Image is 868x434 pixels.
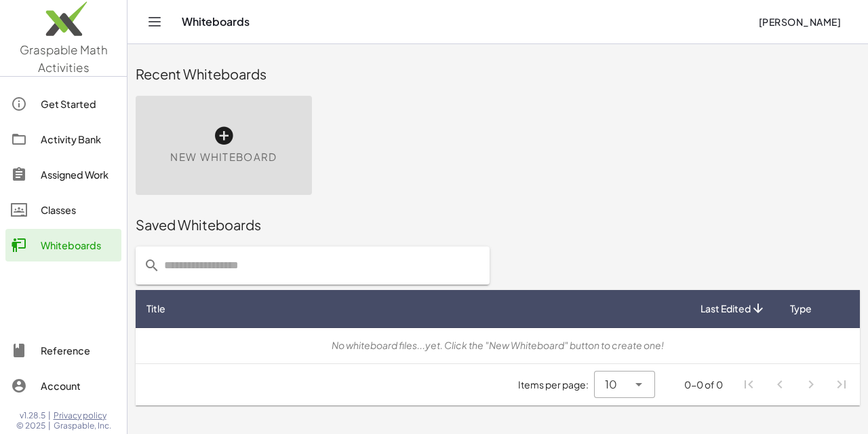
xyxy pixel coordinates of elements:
div: Assigned Work [41,166,116,183]
span: Graspable Math Activities [20,42,108,75]
span: [PERSON_NAME] [758,16,841,28]
span: | [48,420,51,431]
div: Activity Bank [41,131,116,147]
span: | [48,410,51,421]
a: Reference [5,334,121,367]
div: Classes [41,202,116,218]
div: No whiteboard files...yet. Click the "New Whiteboard" button to create one! [146,338,849,352]
div: 0-0 of 0 [684,378,723,392]
nav: Pagination Navigation [734,369,857,401]
a: Get Started [5,88,121,120]
span: Graspable, Inc. [54,420,111,431]
span: Items per page: [518,378,594,392]
div: Account [41,378,116,394]
a: Account [5,369,121,402]
button: [PERSON_NAME] [747,10,852,34]
div: Whiteboards [41,237,116,253]
a: Classes [5,194,121,226]
span: Title [146,302,165,316]
div: Get Started [41,96,116,112]
div: Saved Whiteboards [136,215,860,234]
span: New Whiteboard [170,149,277,165]
div: Recent Whiteboards [136,65,860,84]
a: Whiteboards [5,229,121,261]
span: Last Edited [701,302,751,316]
i: prepended action [144,257,160,274]
a: Assigned Work [5,158,121,191]
div: Reference [41,342,116,359]
a: Activity Bank [5,123,121,156]
span: 10 [605,376,617,393]
span: v1.28.5 [20,410,45,421]
span: © 2025 [16,420,45,431]
a: Privacy policy [54,410,111,421]
button: Toggle navigation [144,11,165,33]
span: Type [790,302,812,316]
